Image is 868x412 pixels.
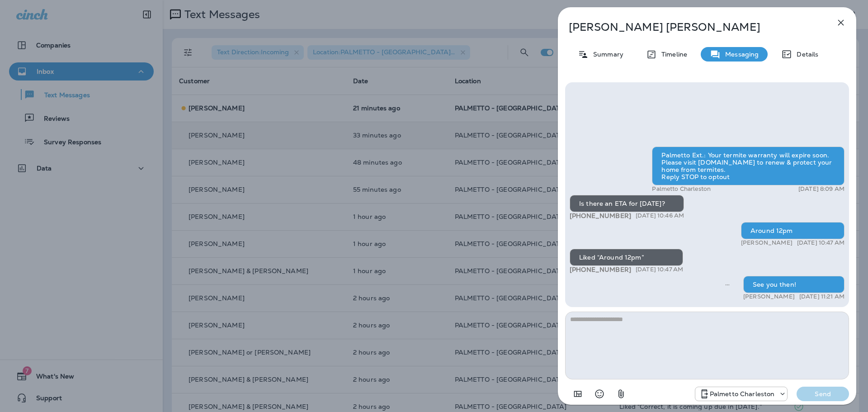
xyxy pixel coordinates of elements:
p: [DATE] 10:47 AM [797,239,844,246]
div: Liked “Around 12pm” [570,249,683,266]
button: Add in a premade template [569,385,587,403]
p: [DATE] 8:09 AM [798,185,844,193]
div: Palmetto Ext.: Your termite warranty will expire soon. Please visit [DOMAIN_NAME] to renew & prot... [652,147,844,185]
p: Summary [589,51,623,58]
p: Palmetto Charleston [652,185,711,193]
p: [DATE] 11:21 AM [799,293,844,300]
button: Select an emoji [590,385,609,403]
p: Details [792,51,818,58]
div: See you then! [743,276,844,293]
p: [PERSON_NAME] [743,293,795,300]
span: [PHONE_NUMBER] [570,265,631,274]
span: Sent [725,280,730,288]
p: Messaging [721,51,759,58]
div: +1 (843) 277-8322 [695,388,788,399]
p: [DATE] 10:46 AM [636,212,684,219]
div: Around 12pm [741,222,844,239]
p: [PERSON_NAME] [PERSON_NAME] [569,21,816,33]
p: [PERSON_NAME] [741,239,793,246]
p: Timeline [657,51,687,58]
p: Palmetto Charleston [710,390,775,398]
div: Is there an ETA for [DATE]? [570,195,684,212]
span: [PHONE_NUMBER] [570,212,631,220]
p: [DATE] 10:47 AM [636,266,683,273]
